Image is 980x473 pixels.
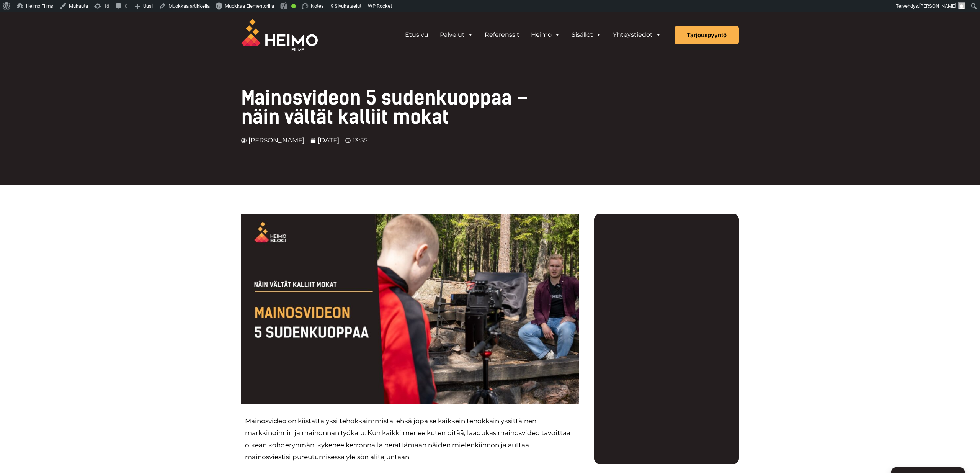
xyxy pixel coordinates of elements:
div: Hyvä [291,4,296,8]
aside: Header Widget 1 [395,27,671,43]
img: Mainosvideon tuotannossa kannattaa huomioida muutama tärkeä seikka. [241,214,579,404]
a: Heimo [525,27,566,43]
h1: Mainosvideon 5 sudenkuoppaa – näin vältät kalliit mokat [241,88,540,127]
a: Etusivu [399,27,434,43]
a: Sisällöt [566,27,607,43]
a: Yhteystiedot [607,27,667,43]
img: Heimo Filmsin logo [241,19,318,51]
a: Referenssit [479,27,525,43]
span: [PERSON_NAME] [919,3,956,9]
a: Tarjouspyyntö [675,26,739,44]
time: [DATE] [318,136,339,144]
span: [PERSON_NAME] [247,134,304,147]
p: Mainosvideo on kiistatta yksi tehokkaimmista, ehkä jopa se kaikkein tehokkain yksittäinen markkin... [245,415,575,463]
iframe: Web Forms [601,220,732,454]
time: 13:55 [353,136,368,144]
span: Muokkaa Elementorilla [225,3,274,9]
a: Palvelut [434,27,479,43]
